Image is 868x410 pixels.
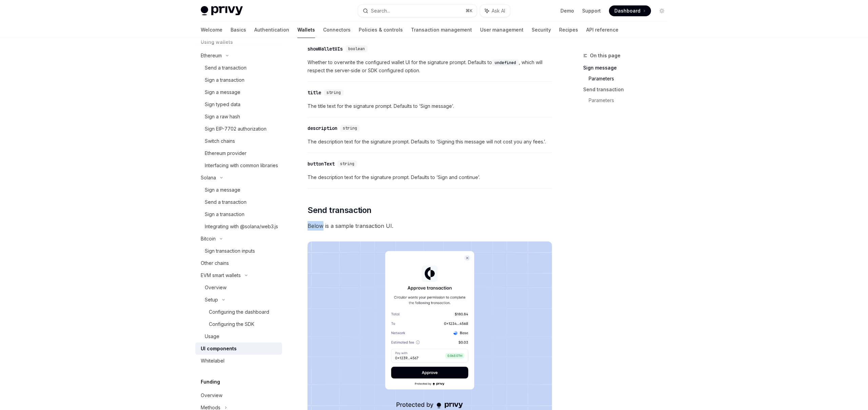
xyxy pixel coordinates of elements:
[205,332,219,340] div: Usage
[201,271,241,279] div: EVM smart wallets
[205,137,235,145] div: Switch chains
[201,6,243,16] img: light logo
[205,113,240,121] div: Sign a raw hash
[195,159,282,172] a: Interfacing with common libraries
[195,281,282,294] a: Overview
[201,22,222,38] a: Welcome
[343,125,357,131] span: string
[209,308,269,316] div: Configuring the dashboard
[205,296,218,304] div: Setup
[195,135,282,147] a: Switch chains
[195,111,282,123] a: Sign a raw hash
[359,22,403,38] a: Policies & controls
[195,62,282,74] a: Send a transaction
[308,221,552,231] span: Below is a sample transaction UI.
[560,7,574,14] a: Demo
[195,147,282,159] a: Ethereum provider
[195,123,282,135] a: Sign EIP-7702 authorization
[201,357,224,365] div: Whitelabel
[586,22,618,38] a: API reference
[201,378,220,386] h5: Funding
[201,345,237,353] div: UI components
[195,355,282,367] a: Whitelabel
[205,161,278,170] div: Interfacing with common libraries
[308,89,321,96] div: title
[532,22,551,38] a: Security
[358,5,477,17] button: Search...⌘K
[205,88,240,96] div: Sign a message
[609,5,651,16] a: Dashboard
[195,245,282,257] a: Sign transaction inputs
[656,5,667,16] button: Toggle dark mode
[327,90,341,95] span: string
[308,58,552,75] span: Whether to overwrite the configured wallet UI for the signature prompt. Defaults to , which will ...
[559,22,578,38] a: Recipes
[323,22,351,38] a: Connectors
[308,160,335,167] div: buttonText
[205,247,255,255] div: Sign transaction inputs
[492,59,519,66] code: undefined
[205,76,244,84] div: Sign a transaction
[205,284,226,292] div: Overview
[195,389,282,402] a: Overview
[308,125,337,132] div: description
[195,196,282,208] a: Send a transaction
[195,257,282,269] a: Other chains
[231,22,246,38] a: Basics
[492,7,505,14] span: Ask AI
[195,330,282,343] a: Usage
[205,222,278,231] div: Integrating with @solana/web3.js
[254,22,289,38] a: Authentication
[480,5,510,17] button: Ask AI
[297,22,315,38] a: Wallets
[205,100,240,109] div: Sign typed data
[205,198,246,206] div: Send a transaction
[205,64,246,72] div: Send a transaction
[205,125,267,133] div: Sign EIP-7702 authorization
[195,343,282,355] a: UI components
[308,102,552,110] span: The title text for the signature prompt. Defaults to ‘Sign message’.
[195,318,282,330] a: Configuring the SDK
[195,184,282,196] a: Sign a message
[308,45,343,52] div: showWalletUIs
[308,173,552,181] span: The description text for the signature prompt. Defaults to ‘Sign and continue’.
[590,52,620,60] span: On this page
[205,186,240,194] div: Sign a message
[195,220,282,233] a: Integrating with @solana/web3.js
[480,22,524,38] a: User management
[195,74,282,86] a: Sign a transaction
[201,52,222,60] div: Ethereum
[195,306,282,318] a: Configuring the dashboard
[340,161,354,167] span: string
[205,210,244,218] div: Sign a transaction
[583,84,673,95] a: Send transaction
[371,7,390,15] div: Search...
[308,205,371,216] span: Send transaction
[589,73,673,84] a: Parameters
[195,98,282,111] a: Sign typed data
[195,208,282,220] a: Sign a transaction
[308,138,552,146] span: The description text for the signature prompt. Defaults to ‘Signing this message will not cost yo...
[582,7,601,14] a: Support
[205,149,246,157] div: Ethereum provider
[348,46,365,52] span: boolean
[201,174,216,182] div: Solana
[614,7,640,14] span: Dashboard
[583,62,673,73] a: Sign message
[209,320,254,328] div: Configuring the SDK
[466,8,473,14] span: ⌘ K
[201,391,222,399] div: Overview
[201,235,216,243] div: Bitcoin
[589,95,673,106] a: Parameters
[195,86,282,98] a: Sign a message
[201,259,229,267] div: Other chains
[411,22,472,38] a: Transaction management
